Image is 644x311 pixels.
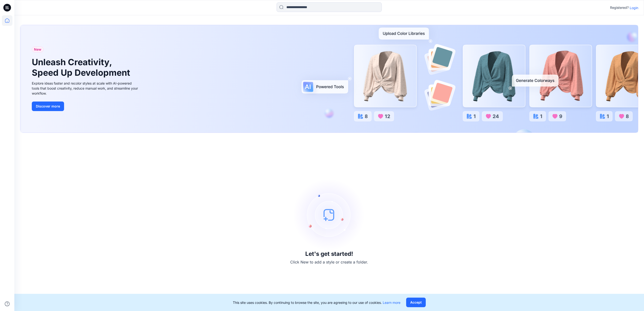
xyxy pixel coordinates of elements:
[610,5,629,11] p: Registered?
[32,57,132,78] h1: Unleash Creativity, Speed Up Development
[305,251,353,257] h3: Let's get started!
[32,102,139,111] a: Discover more
[406,298,426,307] button: Accept
[34,47,41,52] span: New
[293,179,365,251] img: empty-state-image.svg
[32,81,139,96] div: Explore ideas faster and recolor styles at scale with AI-powered tools that boost creativity, red...
[32,102,64,111] button: Discover more
[630,5,638,10] p: Login
[233,300,400,305] p: This site uses cookies. By continuing to browse the site, you are agreeing to our use of cookies.
[383,300,400,305] a: Learn more
[290,259,368,265] p: Click New to add a style or create a folder.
